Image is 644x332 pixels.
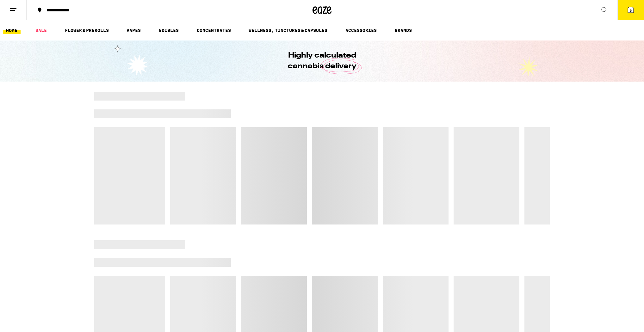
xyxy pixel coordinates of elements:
[245,27,331,34] a: WELLNESS, TINCTURES & CAPSULES
[123,27,144,34] a: VAPES
[392,27,415,34] button: BRANDS
[270,50,374,72] h1: Highly calculated cannabis delivery
[3,27,21,34] a: HOME
[342,27,380,34] a: ACCESSORIES
[32,27,50,34] a: SALE
[617,0,644,20] button: 6
[630,9,632,12] span: 6
[194,27,234,34] a: CONCENTRATES
[156,27,182,34] a: EDIBLES
[62,27,112,34] a: FLOWER & PREROLLS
